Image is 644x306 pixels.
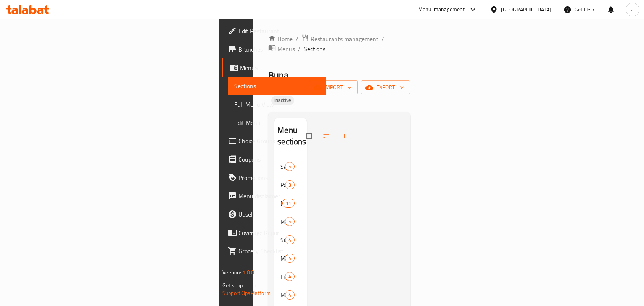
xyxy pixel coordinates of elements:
[301,34,378,44] a: Restaurants management
[318,128,336,144] span: Sort sections
[280,217,285,226] span: Mojito
[238,228,320,237] span: Coverage Report
[302,129,318,143] span: Select all sections
[285,255,294,262] span: 4
[283,200,294,207] span: 11
[285,272,295,281] div: items
[238,45,320,54] span: Branches
[274,157,307,176] div: Sandwiches5
[285,180,295,189] div: items
[501,5,551,14] div: [GEOGRAPHIC_DATA]
[285,236,294,244] span: 4
[274,267,307,286] div: Filtered Coffee4
[280,272,285,281] span: Filtered Coffee
[238,246,320,256] span: Grocery Checklist
[228,113,326,132] a: Edit Menu
[238,191,320,201] span: Menu disclaimer
[222,280,258,290] span: Get support on:
[222,132,326,150] a: Choice Groups
[222,205,326,223] a: Upsell
[285,235,295,244] div: items
[238,26,320,36] span: Edit Restaurant
[285,181,294,189] span: 3
[285,273,294,280] span: 4
[238,136,320,146] span: Choice Groups
[222,267,241,277] span: Version:
[222,150,326,168] a: Coupons
[315,83,352,92] span: import
[285,163,294,170] span: 5
[234,81,320,91] span: Sections
[280,199,282,208] span: Desserts
[274,231,307,249] div: Smoothie4
[309,80,358,94] button: import
[222,242,326,260] a: Grocery Checklist
[280,235,285,244] span: Smoothie
[285,291,294,299] span: 4
[240,63,320,72] span: Menus
[268,34,410,54] nav: breadcrumb
[274,176,307,194] div: Pastry3
[367,83,404,92] span: export
[631,5,634,14] span: a
[280,180,285,189] span: Pastry
[222,288,271,298] a: Support.OpsPlatform
[361,80,410,94] button: export
[228,95,326,113] a: Full Menu View
[238,155,320,164] span: Coupons
[222,22,326,40] a: Edit Restaurant
[222,168,326,187] a: Promotions
[238,173,320,182] span: Promotions
[242,267,254,277] span: 1.0.0
[311,34,378,44] span: Restaurants management
[282,199,295,208] div: items
[274,212,307,231] div: Mojito5
[285,218,294,225] span: 5
[280,254,285,263] span: Milkshake
[222,223,326,242] a: Coverage Report
[234,100,320,109] span: Full Menu View
[285,290,295,300] div: items
[274,194,307,212] div: Desserts11
[222,40,326,58] a: Branches
[234,118,320,127] span: Edit Menu
[222,58,326,77] a: Menus
[222,187,326,205] a: Menu disclaimer
[274,286,307,304] div: Matcha4
[418,5,465,14] div: Menu-management
[285,217,295,226] div: items
[336,128,354,144] button: Add section
[228,77,326,95] a: Sections
[285,254,295,263] div: items
[280,290,285,300] span: Matcha
[280,162,285,171] span: Sandwiches
[382,34,384,44] li: /
[285,162,295,171] div: items
[238,210,320,219] span: Upsell
[274,249,307,267] div: Milkshake4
